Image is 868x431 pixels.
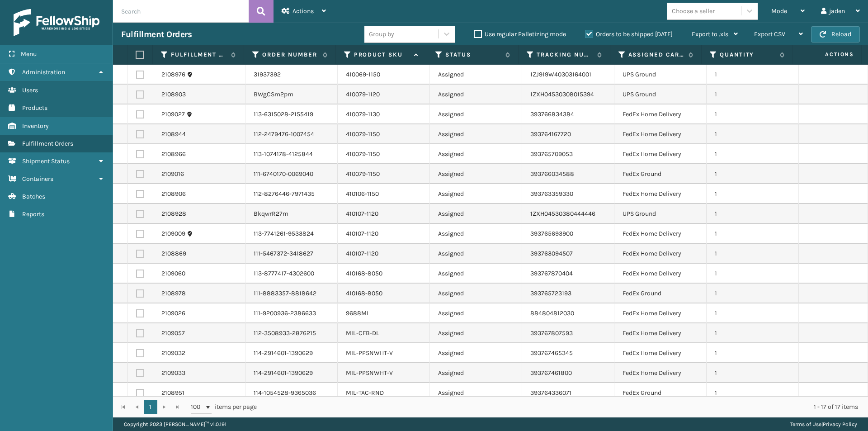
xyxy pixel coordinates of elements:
[530,349,573,357] a: 393767465345
[245,323,338,343] td: 112-3508933-2876215
[346,230,378,237] a: 410107-1120
[161,309,185,318] a: 2109026
[614,224,707,244] td: FedEx Home Delivery
[707,144,799,164] td: 1
[245,144,338,164] td: 113-1074178-4125844
[245,284,338,303] td: 111-8883357-8818642
[614,144,707,164] td: FedEx Home Delivery
[245,124,338,144] td: 112-2479476-1007454
[191,400,257,414] span: items per page
[245,65,338,85] td: 31937392
[346,369,393,377] a: MIL-PPSNWHT-V
[14,9,99,36] img: logo
[22,86,38,94] span: Users
[707,343,799,363] td: 1
[430,264,522,284] td: Assigned
[530,270,573,277] a: 393767870404
[346,289,382,297] a: 410168-8050
[614,323,707,343] td: FedEx Home Delivery
[245,343,338,363] td: 114-2914601-1390629
[22,68,65,76] span: Administration
[707,244,799,264] td: 1
[707,284,799,303] td: 1
[430,323,522,343] td: Assigned
[346,389,384,397] a: MIL-TAC-RND
[245,184,338,204] td: 112-8276446-7971435
[430,383,522,403] td: Assigned
[771,7,787,15] span: Mode
[614,343,707,363] td: FedEx Home Delivery
[530,150,573,158] a: 393765709053
[530,250,573,257] a: 393763094507
[707,124,799,144] td: 1
[614,104,707,124] td: FedEx Home Delivery
[245,383,338,403] td: 114-1054528-9365036
[530,190,573,198] a: 393763359330
[628,51,684,59] label: Assigned Carrier Service
[161,90,186,99] a: 2108903
[161,349,185,358] a: 2109032
[22,122,49,130] span: Inventory
[430,104,522,124] td: Assigned
[124,417,226,431] p: Copyright 2023 [PERSON_NAME]™ v 1.0.191
[585,30,673,38] label: Orders to be shipped [DATE]
[530,329,573,337] a: 393767807593
[430,204,522,224] td: Assigned
[245,164,338,184] td: 111-6740170-0069040
[346,270,382,277] a: 410168-8050
[614,85,707,104] td: UPS Ground
[346,90,380,98] a: 410079-1120
[430,363,522,383] td: Assigned
[346,190,379,198] a: 410106-1150
[474,30,566,38] label: Use regular Palletizing mode
[707,204,799,224] td: 1
[161,329,185,338] a: 2109057
[22,175,53,183] span: Containers
[530,210,595,218] a: 1ZXH04530380444446
[262,51,318,59] label: Order Number
[161,289,186,298] a: 2108978
[614,164,707,184] td: FedEx Ground
[161,229,185,238] a: 2109009
[369,29,394,39] div: Group by
[707,224,799,244] td: 1
[530,130,571,138] a: 393764167720
[354,51,410,59] label: Product SKU
[530,309,574,317] a: 884804812030
[754,30,785,38] span: Export CSV
[430,244,522,264] td: Assigned
[430,164,522,184] td: Assigned
[530,170,574,178] a: 393766034588
[614,363,707,383] td: FedEx Home Delivery
[346,71,380,78] a: 410069-1150
[530,289,571,297] a: 393765723193
[161,150,186,159] a: 2108966
[707,383,799,403] td: 1
[614,383,707,403] td: FedEx Ground
[692,30,728,38] span: Export to .xls
[191,403,204,412] span: 100
[796,47,859,62] span: Actions
[614,184,707,204] td: FedEx Home Delivery
[161,110,185,119] a: 2109027
[245,363,338,383] td: 114-2914601-1390629
[346,110,380,118] a: 410079-1130
[790,421,821,427] a: Terms of Use
[161,249,186,258] a: 2108869
[22,104,47,112] span: Products
[346,309,370,317] a: 9688ML
[614,264,707,284] td: FedEx Home Delivery
[430,124,522,144] td: Assigned
[537,51,592,59] label: Tracking Number
[530,230,573,237] a: 393765693900
[21,50,37,58] span: Menu
[614,303,707,323] td: FedEx Home Delivery
[161,189,186,199] a: 2108906
[22,193,45,200] span: Batches
[245,85,338,104] td: BWgCSm2pm
[430,85,522,104] td: Assigned
[161,70,185,79] a: 2108976
[430,144,522,164] td: Assigned
[823,421,857,427] a: Privacy Policy
[245,264,338,284] td: 113-8777417-4302600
